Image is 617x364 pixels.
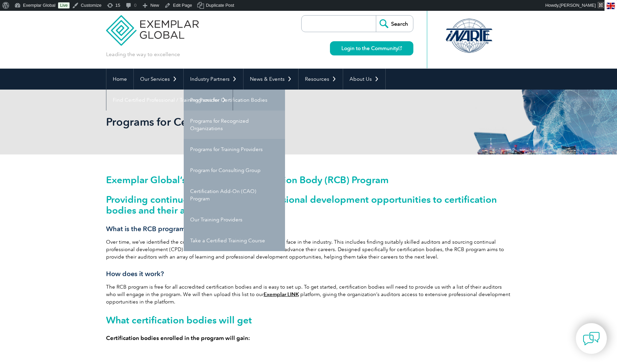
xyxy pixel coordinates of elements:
[398,46,402,50] img: open_square.png
[376,16,413,32] input: Search
[330,41,413,55] a: Login to the Community
[106,117,390,127] h2: Programs for Certification Bodies
[106,175,511,185] h1: Exemplar Global’s Recognized Certification Body (RCB) Program
[184,111,285,139] a: Programs for Recognized Organizations
[560,3,596,8] span: [PERSON_NAME]
[243,69,298,90] a: News & Events
[184,139,285,160] a: Programs for Training Providers
[184,69,243,90] a: Industry Partners
[607,3,615,9] img: en
[106,69,133,90] a: Home
[106,5,199,46] img: Exemplar Global
[106,51,180,58] p: Leading the way to excellence
[184,230,285,251] a: Take a Certified Training Course
[583,330,600,347] img: contact-chat.png
[106,315,511,325] h2: What certification bodies will get
[184,209,285,230] a: Our Training Providers
[134,69,183,90] a: Our Services
[106,238,511,261] p: Over time, we’ve identified the common challenges that certification bodies face in the industry....
[184,181,285,209] a: Certification Add-On (CAO) Program
[184,90,285,111] a: Programs for Certification Bodies
[106,194,511,216] h2: Providing continued learning and professional development opportunities to certification bodies a...
[343,69,385,90] a: About Us
[184,160,285,181] a: Program for Consulting Group
[106,283,511,306] p: The RCB program is free for all accredited certification bodies and is easy to set up. To get sta...
[106,335,511,341] h4: Certification bodies enrolled in the program will gain:
[299,69,343,90] a: Resources
[106,225,511,233] h3: What is the RCB program?
[264,291,299,297] a: Exemplar LINK
[106,90,233,111] a: Find Certified Professional / Training Provider
[58,2,70,8] a: Live
[106,270,511,278] h3: How does it work?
